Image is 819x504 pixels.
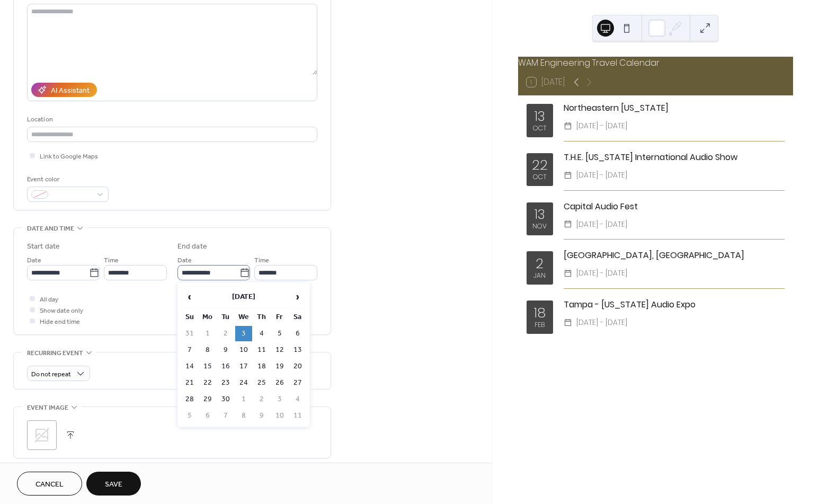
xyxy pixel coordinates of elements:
div: [GEOGRAPHIC_DATA], [GEOGRAPHIC_DATA] [564,249,785,262]
td: 3 [271,392,288,407]
span: [DATE] - [DATE] [576,267,627,280]
td: 17 [235,359,252,374]
span: Link to Google Maps [40,151,98,162]
td: 13 [289,342,306,358]
th: Th [253,310,270,325]
span: Recurring event [27,348,83,359]
div: ​ [564,316,572,329]
td: 12 [271,342,288,358]
td: 21 [181,375,198,391]
span: Date [177,255,192,266]
div: Northeastern [US_STATE] [564,102,785,114]
th: Su [181,310,198,325]
td: 24 [235,375,252,391]
div: Location [27,114,315,125]
div: ; [27,420,57,450]
th: Sa [289,310,306,325]
td: 14 [181,359,198,374]
div: Capital Audio Fest [564,200,785,213]
td: 10 [235,342,252,358]
td: 11 [289,408,306,423]
div: ​ [564,120,572,132]
td: 2 [217,326,234,341]
td: 4 [289,392,306,407]
td: 29 [199,392,216,407]
div: Oct [533,125,547,132]
td: 2 [253,392,270,407]
td: 28 [181,392,198,407]
td: 11 [253,342,270,358]
div: T.H.E. [US_STATE] International Audio Show [564,151,785,164]
div: ​ [564,218,572,231]
span: ‹ [182,286,198,307]
span: [DATE] - [DATE] [576,316,627,329]
td: 4 [253,326,270,341]
span: Cancel [35,479,64,490]
td: 25 [253,375,270,391]
div: Start date [27,241,60,252]
td: 19 [271,359,288,374]
div: Event color [27,174,106,185]
td: 10 [271,408,288,423]
button: Save [86,472,141,496]
div: Nov [532,223,547,230]
div: 13 [535,110,545,123]
td: 26 [271,375,288,391]
div: 22 [532,158,548,172]
div: End date [177,241,207,252]
div: ​ [564,267,572,280]
td: 31 [181,326,198,341]
td: 9 [217,342,234,358]
span: Date [27,255,41,266]
span: Save [105,479,122,490]
span: [DATE] - [DATE] [576,218,627,231]
td: 30 [217,392,234,407]
td: 7 [181,342,198,358]
td: 27 [289,375,306,391]
td: 1 [235,392,252,407]
span: [DATE] - [DATE] [576,120,627,132]
th: Tu [217,310,234,325]
td: 20 [289,359,306,374]
div: 13 [535,208,545,221]
td: 8 [235,408,252,423]
span: Do not repeat [31,368,71,381]
th: [DATE] [199,286,288,308]
span: Show date only [40,305,83,316]
span: [DATE] - [DATE] [576,169,627,182]
td: 9 [253,408,270,423]
td: 16 [217,359,234,374]
td: 5 [271,326,288,341]
div: Feb [535,322,545,329]
div: 18 [534,306,546,320]
span: Hide end time [40,316,80,328]
th: Fr [271,310,288,325]
div: ​ [564,169,572,182]
td: 3 [235,326,252,341]
th: Mo [199,310,216,325]
span: Time [104,255,119,266]
td: 18 [253,359,270,374]
td: 22 [199,375,216,391]
td: 6 [289,326,306,341]
td: 15 [199,359,216,374]
button: Cancel [17,472,82,496]
span: Event image [27,402,68,413]
div: Oct [533,174,547,181]
span: › [290,286,306,307]
td: 6 [199,408,216,423]
div: 2 [536,257,544,270]
td: 5 [181,408,198,423]
div: Tampa - [US_STATE] Audio Expo [564,298,785,311]
div: WAM Engineering Travel Calendar [518,57,793,69]
td: 1 [199,326,216,341]
div: AI Assistant [51,85,90,96]
span: Time [254,255,269,266]
td: 23 [217,375,234,391]
span: Date and time [27,223,74,234]
div: Jan [533,272,546,279]
th: We [235,310,252,325]
td: 7 [217,408,234,423]
span: All day [40,294,58,305]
